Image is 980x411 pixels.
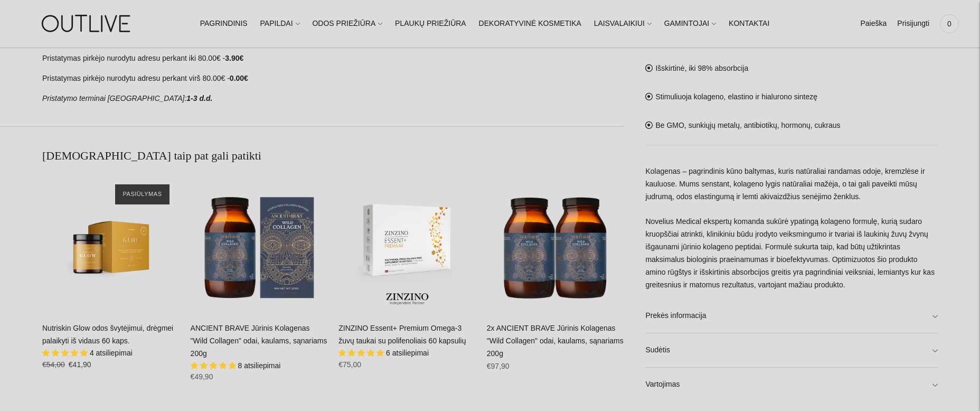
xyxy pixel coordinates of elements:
a: Nutriskin Glow odos švytėjimui, drėgmei palaikyti iš vidaus 60 kaps. [42,324,173,345]
a: ANCIENT BRAVE Jūrinis Kolagenas [191,174,328,312]
a: Sudėtis [645,333,938,367]
a: 0 [940,12,959,35]
a: Paieška [860,12,887,35]
span: €49,90 [191,372,213,381]
h2: [DEMOGRAPHIC_DATA] taip pat gali patikti [42,148,624,164]
a: KONTAKTAI [729,12,769,35]
span: 4.75 stars [42,349,90,357]
span: 8 atsiliepimai [238,361,280,370]
a: ZINZINO Essent+ Premium Omega-3 žuvų taukai su polifenoliais 60 kapsulių [338,174,476,312]
span: €75,00 [338,360,361,369]
div: Išskirtinė, iki 98% absorbcija Stimuliuoja kolageno, elastino ir hialurono sintezę Be GMO, sunkių... [645,35,938,401]
a: ZINZINO Essent+ Premium Omega-3 žuvų taukai su polifenoliais 60 kapsulių [338,324,466,345]
p: Pristatymas pirkėjo nurodytu adresu perkant virš 80.00€ - [42,72,624,85]
em: Pristatymo terminai [GEOGRAPHIC_DATA]: [42,94,186,102]
a: PLAUKŲ PRIEŽIŪRA [395,12,466,35]
span: €41,90 [69,360,91,369]
a: DEKORATYVINĖ KOSMETIKA [479,12,581,35]
strong: 3.90€ [225,54,243,62]
a: Prekės informacija [645,299,938,333]
span: 4.88 stars [191,361,238,370]
span: 4 atsiliepimai [90,349,133,357]
a: PAGRINDINIS [200,12,248,35]
a: ODOS PRIEŽIŪRA [312,12,382,35]
a: PAPILDAI [260,12,300,35]
a: Vartojimas [645,368,938,401]
span: 5.00 stars [338,349,386,357]
a: 2x ANCIENT BRAVE Jūrinis Kolagenas [487,174,625,312]
p: Pristatymas pirkėjo nurodytu adresu perkant iki 80.00€ - [42,52,624,65]
strong: 1-3 d.d. [186,94,212,102]
a: Nutriskin Glow odos švytėjimui, drėgmei palaikyti iš vidaus 60 kaps. [42,174,180,312]
a: 2x ANCIENT BRAVE Jūrinis Kolagenas "Wild Collagen" odai, kaulams, sąnariams 200g [487,324,624,358]
span: 6 atsiliepimai [386,349,429,357]
img: OUTLIVE [21,5,153,42]
span: €97,90 [487,362,510,370]
span: 0 [942,16,957,31]
p: Kolagenas – pagrindinis kūno baltymas, kuris natūraliai randamas odoje, kremzlėse ir kauluose. Mu... [645,165,938,292]
a: ANCIENT BRAVE Jūrinis Kolagenas "Wild Collagen" odai, kaulams, sąnariams 200g [191,324,327,358]
strong: 0.00€ [230,74,248,82]
a: LAISVALAIKIUI [594,12,652,35]
s: €54,00 [42,360,65,369]
a: Prisijungti [897,12,929,35]
a: GAMINTOJAI [664,12,716,35]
